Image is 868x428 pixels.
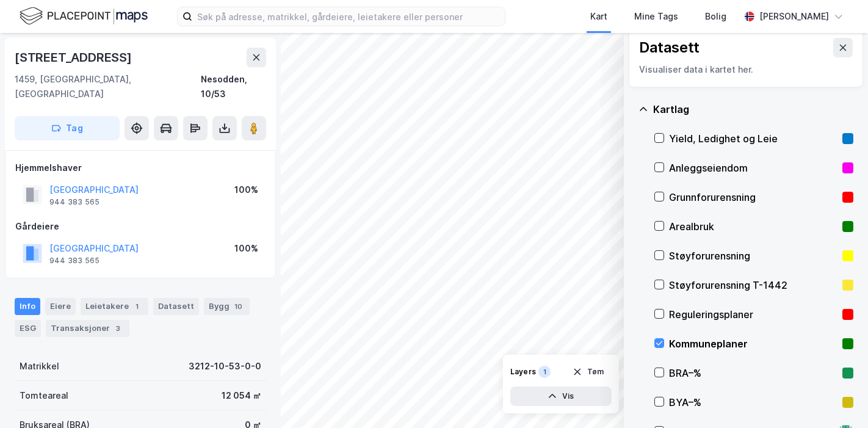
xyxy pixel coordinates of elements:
img: logo.f888ab2527a4732fd821a326f86c7f29.svg [20,5,148,27]
div: Kontrollprogram for chat [807,369,868,428]
button: Tøm [565,362,612,382]
div: Støyforurensning T-1442 [669,278,837,292]
div: 1 [131,300,143,313]
div: 944 383 565 [49,256,99,266]
div: Eiere [45,298,76,315]
button: Vis [510,386,612,406]
div: 1 [538,366,551,378]
div: Hjemmelshaver [15,161,266,175]
div: BRA–% [669,366,837,380]
div: Transaksjoner [46,320,129,337]
div: Bolig [705,9,726,24]
div: Nesodden, 10/53 [201,72,266,101]
div: 100% [234,183,258,197]
div: Datasett [153,298,199,315]
div: 100% [234,241,258,256]
div: Kommuneplaner [669,336,837,351]
iframe: Chat Widget [807,369,868,428]
div: Grunnforurensning [669,190,837,205]
div: Layers [510,367,536,377]
div: 10 [232,300,245,313]
button: Tag [15,116,120,140]
input: Søk på adresse, matrikkel, gårdeiere, leietakere eller personer [192,7,505,26]
div: [PERSON_NAME] [759,9,829,24]
div: Mine Tags [634,9,678,24]
div: Tomteareal [20,388,68,403]
div: Bygg [204,298,250,315]
div: Yield, Ledighet og Leie [669,131,837,146]
div: 3 [112,322,125,335]
div: Anleggseiendom [669,161,837,175]
div: ESG [15,320,41,337]
div: Gårdeiere [15,219,266,234]
div: Matrikkel [20,359,59,374]
div: [STREET_ADDRESS] [15,48,134,67]
div: 12 054 ㎡ [222,388,261,403]
div: Arealbruk [669,219,837,234]
div: Leietakere [81,298,148,315]
div: Kartlag [653,102,853,117]
div: Datasett [639,38,700,57]
div: Kart [590,9,607,24]
div: Reguleringsplaner [669,307,837,322]
div: Visualiser data i kartet her. [639,62,853,77]
div: BYA–% [669,395,837,410]
div: Info [15,298,40,315]
div: 944 383 565 [49,197,99,207]
div: Støyforurensning [669,248,837,263]
div: 3212-10-53-0-0 [189,359,261,374]
div: 1459, [GEOGRAPHIC_DATA], [GEOGRAPHIC_DATA] [15,72,201,101]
